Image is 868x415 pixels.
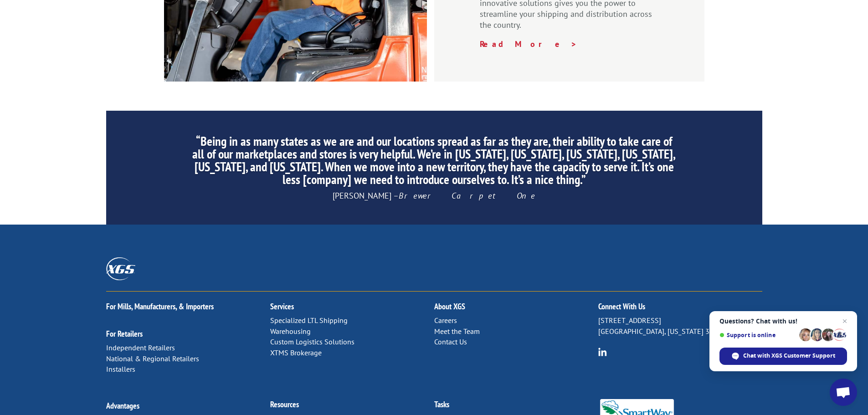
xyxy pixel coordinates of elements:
[598,348,607,356] img: group-6
[598,315,762,337] p: [STREET_ADDRESS] [GEOGRAPHIC_DATA], [US_STATE] 37421
[270,301,294,312] a: Services
[399,190,535,201] em: Brewer Carpet One
[839,316,850,327] span: Close chat
[480,39,577,49] a: Read More >
[106,400,139,411] a: Advantages
[106,354,199,363] a: National & Regional Retailers
[106,328,143,339] a: For Retailers
[106,257,135,280] img: XGS_Logos_ALL_2024_All_White
[270,327,311,336] a: Warehousing
[270,399,299,410] a: Resources
[743,352,835,360] span: Chat with XGS Customer Support
[333,190,535,201] span: [PERSON_NAME] –
[270,337,354,346] a: Custom Logistics Solutions
[270,348,322,357] a: XTMS Brokerage
[719,348,847,365] div: Chat with XGS Customer Support
[719,318,847,325] span: Questions? Chat with us!
[434,316,457,325] a: Careers
[719,332,796,338] span: Support is online
[106,364,135,374] a: Installers
[434,337,467,346] a: Contact Us
[191,135,676,190] h2: “Being in as many states as we are and our locations spread as far as they are, their ability to ...
[270,316,348,325] a: Specialized LTL Shipping
[106,343,175,352] a: Independent Retailers
[434,400,598,413] h2: Tasks
[434,327,480,336] a: Meet the Team
[434,301,465,312] a: About XGS
[106,301,214,312] a: For Mills, Manufacturers, & Importers
[830,379,857,406] div: Open chat
[598,302,762,315] h2: Connect With Us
